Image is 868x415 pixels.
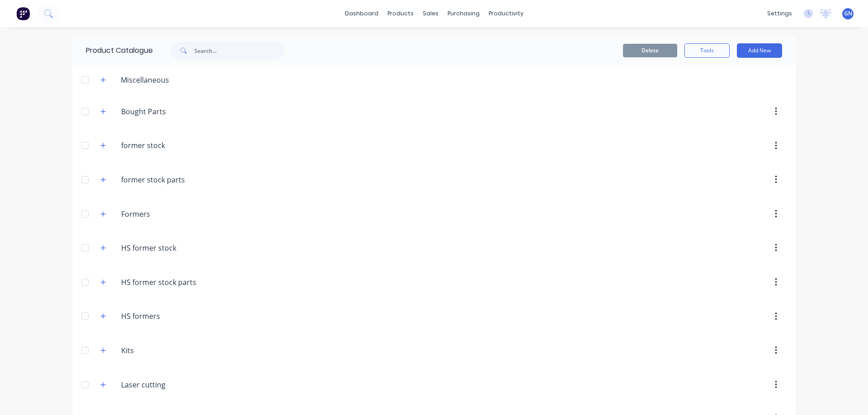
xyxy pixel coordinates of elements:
[844,9,852,18] span: GN
[763,7,797,20] div: settings
[684,43,730,58] button: Tools
[623,44,677,57] button: Delete
[340,7,383,20] a: dashboard
[121,140,228,151] input: Enter category name
[121,106,228,117] input: Enter category name
[194,42,284,60] input: Search...
[72,36,153,65] div: Product Catalogue
[121,345,228,356] input: Enter category name
[16,7,30,20] img: Factory
[737,43,782,58] button: Add New
[383,7,418,20] div: products
[121,209,228,219] input: Enter category name
[484,7,528,20] div: productivity
[121,379,228,390] input: Enter category name
[443,7,484,20] div: purchasing
[121,174,228,185] input: Enter category name
[121,277,228,288] input: Enter category name
[121,242,228,253] input: Enter category name
[113,75,176,85] div: Miscellaneous
[121,311,228,322] input: Enter category name
[418,7,443,20] div: sales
